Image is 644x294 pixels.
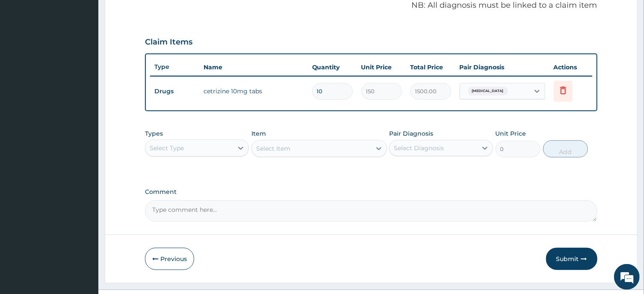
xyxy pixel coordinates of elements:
td: Drugs [150,83,199,99]
label: Unit Price [496,129,526,138]
img: d_794563401_company_1708531726252_794563401 [16,43,35,64]
div: Chat with us now [44,48,144,59]
label: Pair Diagnosis [389,129,433,138]
h3: Claim Items [145,38,192,47]
div: Select Type [150,144,184,152]
th: Unit Price [357,59,406,76]
th: Total Price [406,59,455,76]
div: Minimize live chat window [140,4,161,25]
th: Pair Diagnosis [455,59,549,76]
span: [MEDICAL_DATA] [468,87,508,95]
span: We're online! [50,91,118,177]
label: Comment [145,188,597,196]
button: Previous [145,248,194,270]
button: Add [543,140,588,157]
label: Item [251,129,266,138]
th: Type [150,59,199,75]
textarea: Type your message and hit 'Enter' [4,200,163,230]
th: Name [199,59,307,76]
th: Quantity [308,59,357,76]
th: Actions [549,59,592,76]
td: cetrizine 10mg tabs [199,83,307,100]
div: Select Diagnosis [394,144,444,152]
button: Submit [546,248,597,270]
label: Types [145,130,163,137]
